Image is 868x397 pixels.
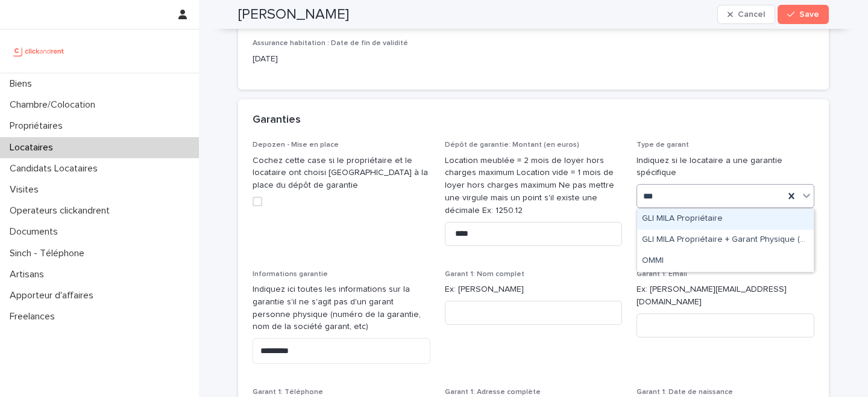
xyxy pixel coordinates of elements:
p: Ex: [PERSON_NAME][EMAIL_ADDRESS][DOMAIN_NAME] [637,283,814,309]
span: Cancel [738,10,765,19]
p: Indiquez ici toutes les informations sur la garantie s'il ne s'agit pas d'un garant personne phys... [253,283,430,333]
p: Location meublée = 2 mois de loyer hors charges maximum Location vide = 1 mois de loyer hors char... [445,155,623,217]
p: Chambre/Colocation [5,99,105,111]
h2: Garanties [253,114,301,127]
img: UCB0brd3T0yccxBKYDjQ [10,39,68,63]
p: Biens [5,78,42,90]
span: Garant 1: Date de naissance [637,389,733,396]
h2: [PERSON_NAME] [238,6,349,23]
button: Cancel [717,5,775,24]
p: Locataires [5,142,63,153]
span: Save [799,10,819,19]
p: Cochez cette case si le propriétaire et le locataire ont choisi [GEOGRAPHIC_DATA] à la place du d... [253,155,430,192]
p: Indiquez si le locataire a une garantie spécifique [637,155,814,180]
p: Artisans [5,269,54,280]
span: Depozen - Mise en place [253,141,339,149]
span: Type de garant [637,141,689,149]
p: Apporteur d'affaires [5,290,103,301]
span: Garant 1: Téléphone [253,389,323,396]
div: GLI MILA Propriétaire [637,209,814,230]
p: Operateurs clickandrent [5,205,119,217]
p: [DATE] [253,53,430,66]
p: Ex: [PERSON_NAME] [445,283,623,296]
p: Propriétaires [5,120,72,132]
p: Visites [5,184,48,195]
button: Save [778,5,829,24]
div: GLI MILA Propriétaire + Garant Physique (étudiant ou apprenti) [637,230,814,251]
p: Sinch - Téléphone [5,248,94,259]
p: Documents [5,226,68,238]
span: Garant 1: Nom complet [445,271,524,278]
div: OMMI [637,251,814,272]
span: Assurance habitation : Date de fin de validité [253,40,408,47]
span: Informations garantie [253,271,328,278]
span: Dépôt de garantie: Montant (en euros) [445,141,579,149]
span: Garant 1: Adresse complète [445,389,541,396]
p: Candidats Locataires [5,163,107,174]
p: Freelances [5,311,64,322]
span: Garant 1: Email [637,271,687,278]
